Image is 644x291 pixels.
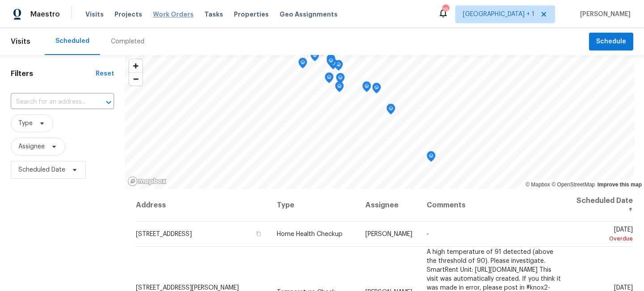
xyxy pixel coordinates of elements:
[129,72,142,85] button: Zoom out
[325,72,334,86] div: Map marker
[127,176,167,186] a: Mapbox homepage
[85,10,104,19] span: Visits
[427,231,429,237] span: -
[234,10,269,19] span: Properties
[326,56,335,70] div: Map marker
[30,10,60,19] span: Maestro
[11,69,96,78] h1: Filters
[362,81,371,95] div: Map marker
[386,104,395,118] div: Map marker
[298,58,307,72] div: Map marker
[277,231,343,237] span: Home Health Checkup
[18,142,45,151] span: Assignee
[102,96,115,109] button: Open
[336,73,345,87] div: Map marker
[463,10,534,19] span: [GEOGRAPHIC_DATA] + 1
[204,11,223,17] span: Tasks
[11,95,89,109] input: Search for an address...
[153,10,194,19] span: Work Orders
[136,231,192,237] span: [STREET_ADDRESS]
[551,181,595,188] a: OpenStreetMap
[11,32,30,51] span: Visits
[597,181,642,188] a: Improve this map
[589,33,633,51] button: Schedule
[596,36,626,47] span: Schedule
[372,83,381,97] div: Map marker
[18,165,65,174] span: Scheduled Date
[125,55,635,189] canvas: Map
[419,189,569,222] th: Comments
[129,59,142,72] button: Zoom in
[55,37,89,46] div: Scheduled
[254,230,263,238] button: Copy Address
[18,119,33,128] span: Type
[96,69,114,78] div: Reset
[129,73,142,85] span: Zoom out
[576,227,633,243] span: [DATE]
[270,189,358,222] th: Type
[310,51,319,64] div: Map marker
[334,60,343,74] div: Map marker
[442,5,449,14] div: 16
[111,37,144,46] div: Completed
[136,189,270,222] th: Address
[569,189,633,222] th: Scheduled Date ↑
[576,234,633,243] div: Overdue
[114,10,142,19] span: Projects
[358,189,419,222] th: Assignee
[335,81,344,95] div: Map marker
[280,10,338,19] span: Geo Assignments
[576,10,631,19] span: [PERSON_NAME]
[427,151,436,165] div: Map marker
[525,181,550,188] a: Mapbox
[365,231,412,237] span: [PERSON_NAME]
